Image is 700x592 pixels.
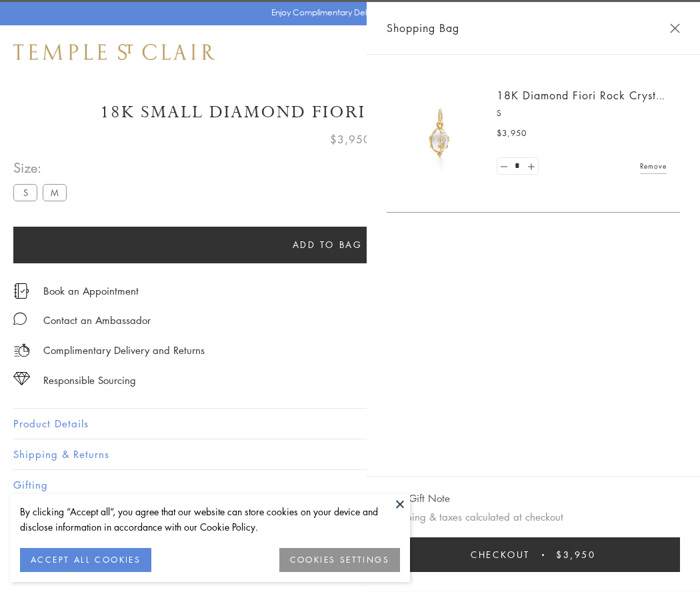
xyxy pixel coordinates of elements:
[387,19,459,37] span: Shopping Bag
[497,127,527,140] span: $3,950
[670,23,680,33] button: Close Shopping Bag
[20,548,151,572] button: ACCEPT ALL COOKIES
[13,439,687,469] button: Shipping & Returns
[13,409,687,439] button: Product Details
[13,283,29,299] img: icon_appointment.svg
[13,312,27,325] img: MessageIcon-01_2.svg
[556,547,596,562] span: $3,950
[13,470,687,500] button: Gifting
[13,342,30,359] img: icon_delivery.svg
[497,107,667,120] p: S
[471,547,530,562] span: Checkout
[387,490,450,507] button: Add Gift Note
[497,158,511,175] a: Set quantity to 0
[524,158,537,175] a: Set quantity to 2
[279,548,400,572] button: COOKIES SETTINGS
[43,184,67,201] label: M
[43,312,151,329] div: Contact an Ambassador
[330,131,371,148] span: $3,950
[20,504,400,535] div: By clicking “Accept all”, you agree that our website can store cookies on your device and disclos...
[13,227,641,263] button: Add to bag
[43,372,136,389] div: Responsible Sourcing
[387,509,680,525] p: Shipping & taxes calculated at checkout
[13,372,30,385] img: icon_sourcing.svg
[13,157,72,179] span: Size:
[640,159,667,173] a: Remove
[13,101,687,124] h1: 18K Small Diamond Fiori Rock Crystal Amulet
[13,44,215,60] img: Temple St. Clair
[13,184,37,201] label: S
[293,237,363,252] span: Add to bag
[43,283,139,298] a: Book an Appointment
[43,342,205,359] p: Complimentary Delivery and Returns
[271,6,423,19] p: Enjoy Complimentary Delivery & Returns
[387,537,680,572] button: Checkout $3,950
[400,93,480,173] img: P51889-E11FIORI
